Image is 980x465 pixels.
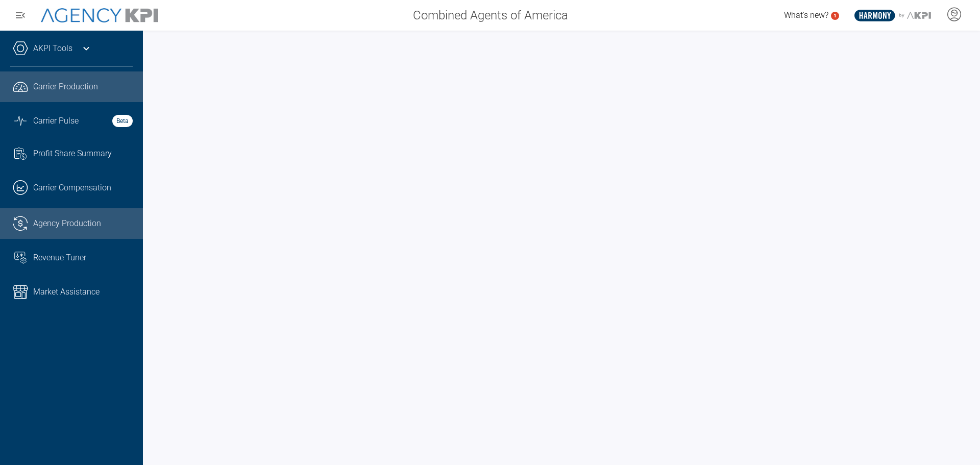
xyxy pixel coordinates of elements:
[33,81,98,93] span: Carrier Production
[41,8,158,23] img: AgencyKPI
[831,12,839,20] a: 1
[33,182,111,194] span: Carrier Compensation
[33,42,72,55] a: AKPI Tools
[33,286,100,298] span: Market Assistance
[784,10,828,20] span: What's new?
[33,217,101,230] span: Agency Production
[33,252,86,264] span: Revenue Tuner
[33,115,79,127] span: Carrier Pulse
[834,13,837,18] text: 1
[413,6,568,25] span: Combined Agents of America
[33,148,112,160] span: Profit Share Summary
[112,115,133,127] strong: Beta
